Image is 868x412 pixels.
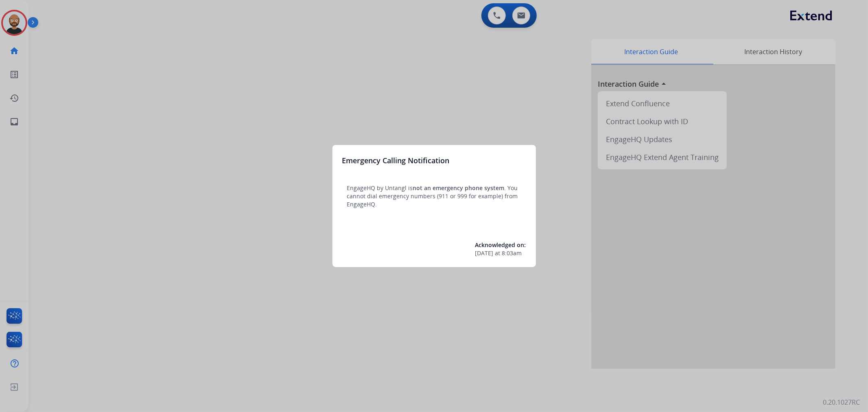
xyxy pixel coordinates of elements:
h3: Emergency Calling Notification [342,155,450,166]
p: 0.20.1027RC [823,397,860,407]
div: at [475,249,526,257]
span: Acknowledged on: [475,241,526,249]
span: 8:03am [502,249,522,257]
span: not an emergency phone system [413,184,505,192]
p: EngageHQ by Untangl is . You cannot dial emergency numbers (911 or 999 for example) from EngageHQ. [347,184,521,208]
span: [DATE] [475,249,494,257]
